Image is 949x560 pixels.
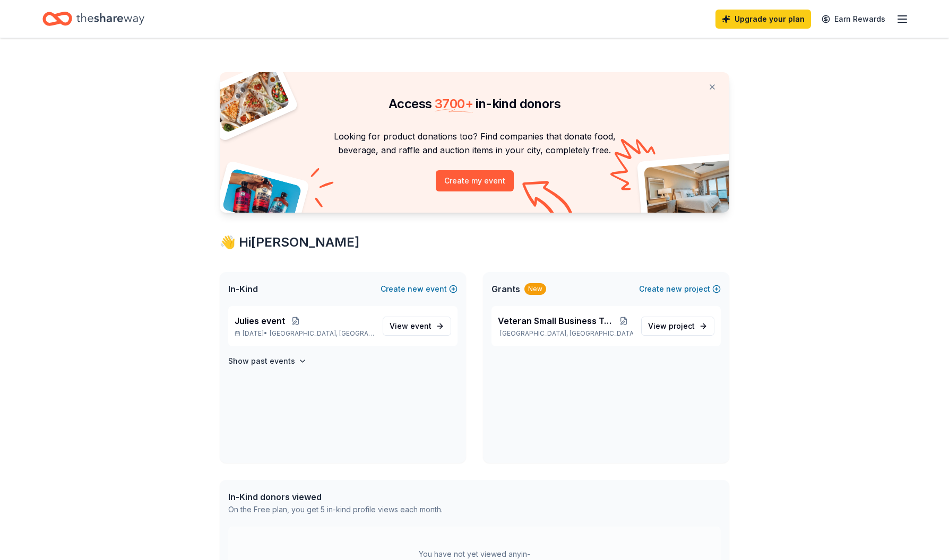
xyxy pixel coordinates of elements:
h4: Show past events [228,355,295,367]
span: [GEOGRAPHIC_DATA], [GEOGRAPHIC_DATA] [270,329,374,338]
a: View project [641,317,714,336]
div: In-Kind donors viewed [228,491,443,503]
span: Veteran Small Business Training [498,314,615,327]
a: Earn Rewards [815,10,892,29]
a: Home [42,6,144,31]
button: Createnewevent [381,283,458,295]
span: Access in-kind donors [389,96,560,111]
p: [GEOGRAPHIC_DATA], [GEOGRAPHIC_DATA] [498,329,633,338]
p: Looking for product donations too? Find companies that donate food, beverage, and raffle and auct... [232,129,717,157]
button: Create my event [436,170,514,191]
span: Julies event [235,314,285,327]
span: new [408,283,424,295]
span: View [390,320,432,332]
span: View [648,320,695,332]
div: 👋 Hi [PERSON_NAME] [220,234,729,251]
span: new [666,283,682,295]
button: Show past events [228,355,307,367]
a: Upgrade your plan [715,10,811,29]
img: Curvy arrow [522,181,575,221]
div: On the Free plan, you get 5 in-kind profile views each month. [228,503,443,516]
span: Grants [491,283,520,295]
button: Createnewproject [639,283,721,295]
a: View event [383,317,451,336]
span: event [410,321,432,330]
span: In-Kind [228,283,258,295]
span: 3700 + [435,96,473,111]
div: New [524,283,546,295]
p: [DATE] • [235,329,374,338]
img: Pizza [208,66,291,134]
span: project [669,321,695,330]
